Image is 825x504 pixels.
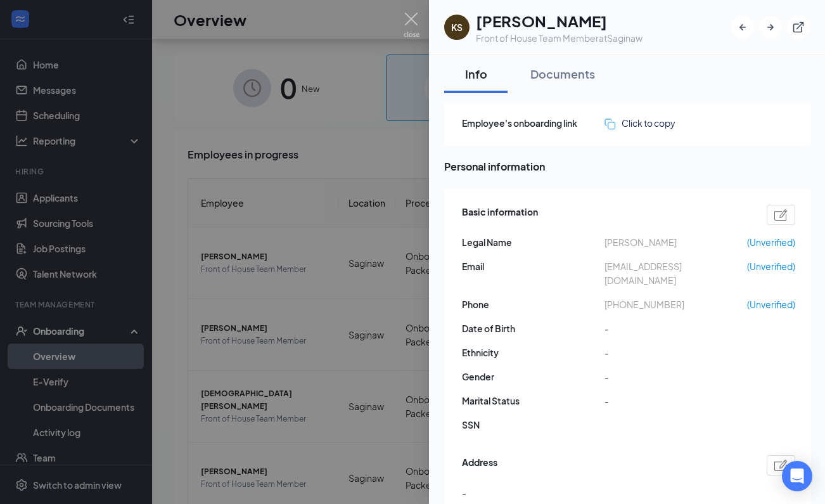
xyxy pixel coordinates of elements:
[476,32,643,44] div: Front of House Team Member at Saginaw
[747,235,795,249] span: (Unverified)
[604,235,747,249] span: [PERSON_NAME]
[462,205,538,225] span: Basic information
[476,10,643,32] h1: [PERSON_NAME]
[747,259,795,273] span: (Unverified)
[747,297,795,311] span: (Unverified)
[787,16,810,39] button: ExternalLink
[759,16,782,39] button: ArrowRight
[604,297,747,311] span: [PHONE_NUMBER]
[604,346,747,359] span: -
[462,259,604,273] span: Email
[462,235,604,249] span: Legal Name
[604,370,747,384] span: -
[462,370,604,384] span: Gender
[731,16,754,39] button: ArrowLeftNew
[604,394,747,408] span: -
[462,297,604,311] span: Phone
[451,21,463,34] div: KS
[462,418,604,432] span: SSN
[604,116,675,130] button: Click to copy
[782,461,812,491] div: Open Intercom Messenger
[444,158,811,174] span: Personal information
[462,116,604,130] span: Employee's onboarding link
[736,21,749,34] svg: ArrowLeftNew
[462,455,497,475] span: Address
[764,21,777,34] svg: ArrowRight
[457,66,495,82] div: Info
[604,259,747,287] span: [EMAIL_ADDRESS][DOMAIN_NAME]
[462,346,604,359] span: Ethnicity
[462,394,604,408] span: Marital Status
[462,486,466,500] span: -
[530,66,595,82] div: Documents
[604,321,747,335] span: -
[462,321,604,335] span: Date of Birth
[792,21,805,34] svg: ExternalLink
[604,119,615,129] img: click-to-copy.71757273a98fde459dfc.svg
